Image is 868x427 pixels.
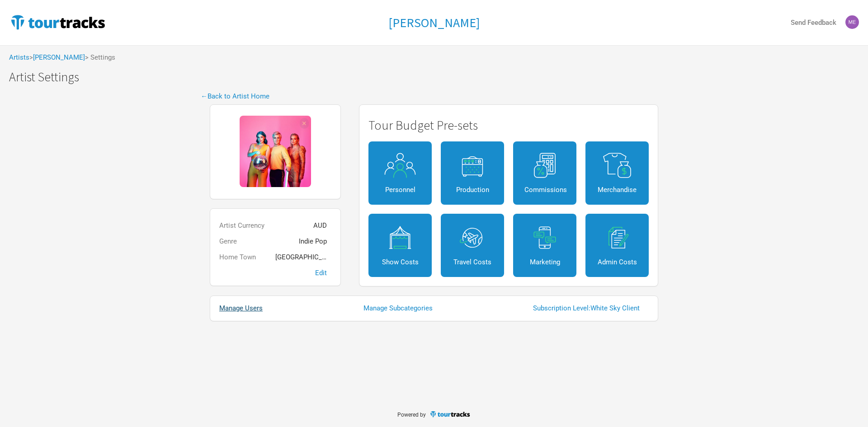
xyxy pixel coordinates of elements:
a: Show Costs [368,214,432,277]
img: tourtracks_icons_FA_11_icons_multiusers.svg [380,153,420,178]
td: Artist Currency [219,218,275,234]
h1: Tour Budget Pre-sets [368,118,649,132]
span: Powered by [397,412,426,418]
a: ←Back to Artist Home [201,92,269,100]
img: tourtracks_icons_FA_09_icons_merchsales.svg [597,153,637,178]
h1: [PERSON_NAME] [388,14,480,31]
div: Production [452,187,493,193]
div: Commissions [524,187,565,193]
strong: Send Feedback [791,19,836,27]
img: tourtracks_icons_FA_01_icons_production.svg [452,153,493,178]
a: [PERSON_NAME] [388,16,480,30]
img: TourTracks [429,410,471,418]
img: Melanie [845,15,859,29]
a: [PERSON_NAME] [33,53,85,61]
td: Genre [219,234,275,249]
a: Manage Subcategories [363,305,442,312]
div: Show Costs [380,259,420,266]
a: Edit [219,270,331,277]
td: [GEOGRAPHIC_DATA], [GEOGRAPHIC_DATA] [275,249,331,265]
a: × [302,118,307,128]
div: Merchandise [597,187,637,193]
img: TourTracks [9,13,107,31]
img: tourtracks_icons_FA_06_icons_commission.svg [524,153,565,178]
a: Admin Costs [585,214,649,277]
a: Production [441,141,504,205]
a: Artists [9,53,29,61]
a: Marketing [513,214,576,277]
a: Merchandise [585,141,649,205]
a: Subscription Level:White Sky Client [533,305,649,312]
div: Marketing [524,259,565,266]
div: Travel Costs [452,259,493,266]
td: AUD [275,218,331,234]
h1: Artist Settings [9,70,868,84]
img: tourtracks_icons_FA_03_icons_travelcosts.svg [452,225,493,250]
td: Home Town [219,249,275,265]
a: Manage Users [219,305,272,312]
img: tourtracks_icons_FA_02_icon_showcosts.svg [380,225,420,250]
a: Travel Costs [441,214,504,277]
span: > [29,54,85,61]
div: Admin Costs [597,259,637,266]
a: Commissions [513,141,576,205]
div: Personnel [380,187,420,193]
img: tourtracks_icons_FA_05_icons_admincosts.svg [597,225,637,250]
img: tourtracks_icons_FA_04_icons_marketing-costs.svg [524,225,565,250]
td: Indie Pop [275,234,331,249]
span: > Settings [85,54,115,61]
a: Personnel [368,141,432,205]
